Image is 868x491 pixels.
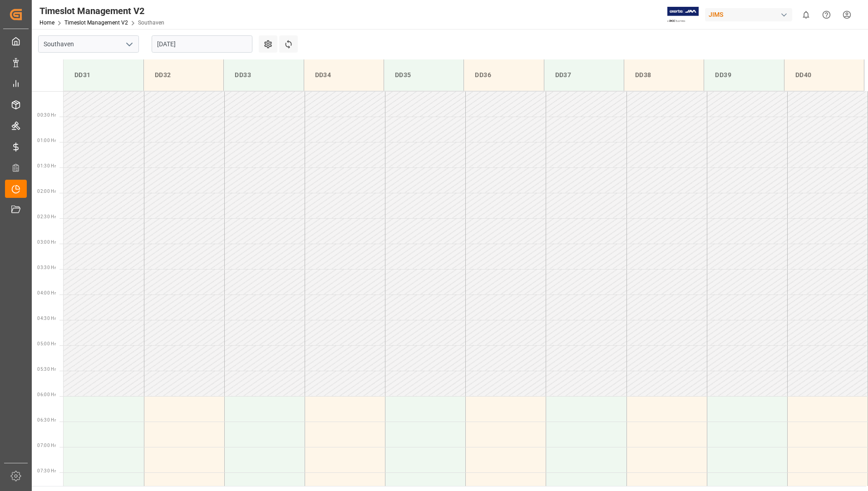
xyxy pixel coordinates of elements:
[37,189,56,194] span: 02:00 Hr
[64,20,128,26] a: Timeslot Management V2
[152,35,252,53] input: DD-MM-YYYY
[37,265,56,270] span: 03:30 Hr
[39,20,54,26] a: Home
[796,5,816,25] button: show 0 new notifications
[37,214,56,219] span: 02:30 Hr
[711,67,776,83] div: DD39
[39,4,164,18] div: Timeslot Management V2
[471,67,536,83] div: DD36
[391,67,456,83] div: DD35
[667,7,699,23] img: Exertis%20JAM%20-%20Email%20Logo.jpg_1722504956.jpg
[792,67,857,83] div: DD40
[37,113,56,118] span: 00:30 Hr
[122,37,136,51] button: open menu
[37,367,56,372] span: 05:30 Hr
[37,443,56,448] span: 07:00 Hr
[38,35,139,53] input: Type to search/select
[37,138,56,143] span: 01:00 Hr
[705,8,792,21] div: JIMS
[37,163,56,168] span: 01:30 Hr
[231,67,296,83] div: DD33
[311,67,376,83] div: DD34
[631,67,696,83] div: DD38
[552,67,616,83] div: DD37
[705,6,796,23] button: JIMS
[37,341,56,346] span: 05:00 Hr
[151,67,216,83] div: DD32
[37,316,56,321] span: 04:30 Hr
[37,392,56,397] span: 06:00 Hr
[37,290,56,295] span: 04:00 Hr
[71,67,136,83] div: DD31
[816,5,837,25] button: Help Center
[37,240,56,245] span: 03:00 Hr
[37,417,56,422] span: 06:30 Hr
[37,468,56,473] span: 07:30 Hr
